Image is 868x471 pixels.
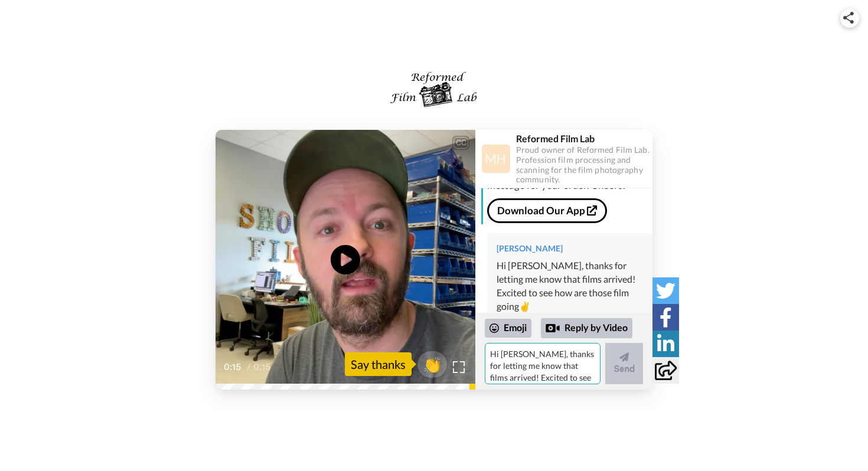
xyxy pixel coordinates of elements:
[516,133,652,144] div: Reformed Film Lab
[247,360,251,374] span: /
[417,351,447,378] button: 👏
[497,243,643,254] div: [PERSON_NAME]
[453,137,468,149] div: CC
[541,318,632,338] div: Reply by Video
[389,65,479,112] img: logo
[417,355,447,374] span: 👏
[546,321,560,335] div: Reply by Video
[605,343,643,384] button: Send
[345,352,412,376] div: Say thanks
[224,360,244,374] span: 0:15
[482,145,510,173] img: Profile Image
[253,360,274,374] span: 0:15
[497,259,643,313] div: Hi [PERSON_NAME], thanks for letting me know that films arrived! Excited to see how are those fil...
[487,198,607,223] a: Download Our App
[453,361,465,373] img: Full screen
[843,12,854,24] img: ic_share.svg
[516,145,652,185] div: Proud owner of Reformed Film Lab. Profession film processing and scanning for the film photograph...
[485,319,531,338] div: Emoji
